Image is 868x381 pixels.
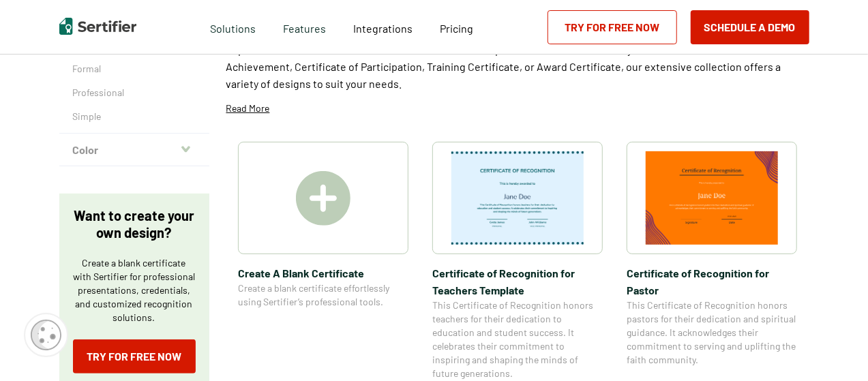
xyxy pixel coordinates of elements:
[646,151,778,245] img: Certificate of Recognition for Pastor
[73,207,196,241] p: Want to create your own design?
[59,38,209,134] div: Style
[451,151,584,245] img: Certificate of Recognition for Teachers Template
[73,110,196,123] a: Simple
[800,316,868,381] iframe: Chat Widget
[353,22,413,35] span: Integrations
[73,339,196,374] a: Try for Free Now
[440,22,473,35] span: Pricing
[440,18,473,35] a: Pricing
[73,62,196,76] a: Formal
[627,299,797,367] span: This Certificate of Recognition honors pastors for their dedication and spiritual guidance. It ac...
[627,142,797,380] a: Certificate of Recognition for PastorCertificate of Recognition for PastorThis Certificate of Rec...
[283,18,326,35] span: Features
[691,10,809,44] button: Schedule a Demo
[627,264,797,299] span: Certificate of Recognition for Pastor
[210,18,256,35] span: Solutions
[73,256,196,324] p: Create a blank certificate with Sertifier for professional presentations, credentials, and custom...
[31,320,61,350] img: Cookie Popup Icon
[238,281,408,309] span: Create a blank certificate effortlessly using Sertifier’s professional tools.
[73,86,196,100] a: Professional
[353,18,413,35] a: Integrations
[432,142,603,380] a: Certificate of Recognition for Teachers TemplateCertificate of Recognition for Teachers TemplateT...
[226,102,270,115] p: Read More
[59,18,136,35] img: Sertifier | Digital Credentialing Platform
[296,171,350,226] img: Create A Blank Certificate
[226,41,809,92] p: Explore a wide selection of customizable certificate templates at Sertifier. Whether you need a C...
[432,264,603,299] span: Certificate of Recognition for Teachers Template
[432,299,603,380] span: This Certificate of Recognition honors teachers for their dedication to education and student suc...
[59,134,209,166] button: Color
[238,264,408,281] span: Create A Blank Certificate
[548,10,677,44] a: Try for Free Now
